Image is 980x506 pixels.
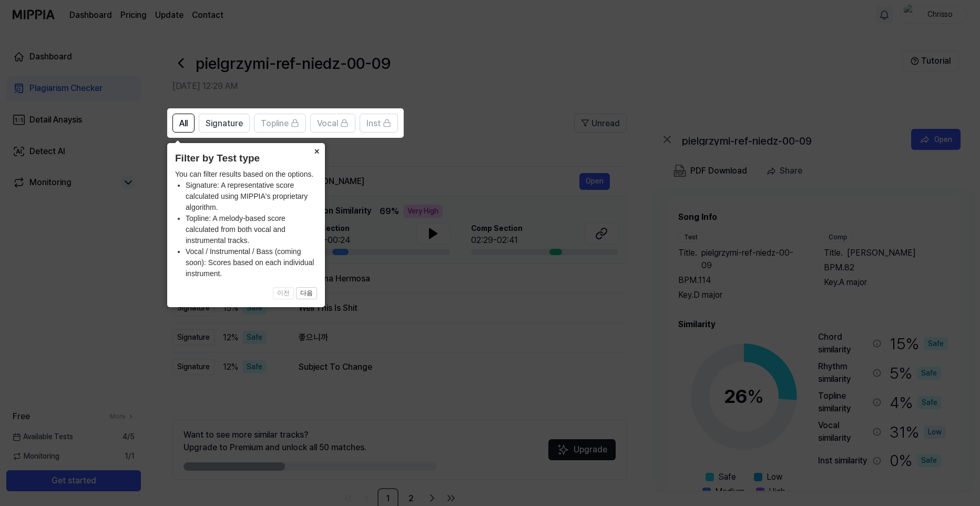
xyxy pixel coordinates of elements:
button: Topline [254,114,306,133]
span: Signature [206,117,243,130]
li: Vocal / Instrumental / Bass (coming soon): Scores based on each individual instrument. [186,246,317,279]
button: Vocal [310,114,355,133]
span: Vocal [317,117,338,130]
li: Signature: A representative score calculated using MIPPIA's proprietary algorithm. [186,180,317,213]
button: Signature [199,114,250,133]
li: Topline: A melody-based score calculated from both vocal and instrumental tracks. [186,213,317,246]
span: Topline [261,117,289,130]
span: All [179,117,188,130]
span: Inst [366,117,381,130]
button: Inst [360,114,398,133]
header: Filter by Test type [175,151,317,166]
button: All [172,114,195,133]
div: You can filter results based on the options. [175,169,317,279]
button: Close [308,143,325,158]
button: 다음 [296,287,317,300]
